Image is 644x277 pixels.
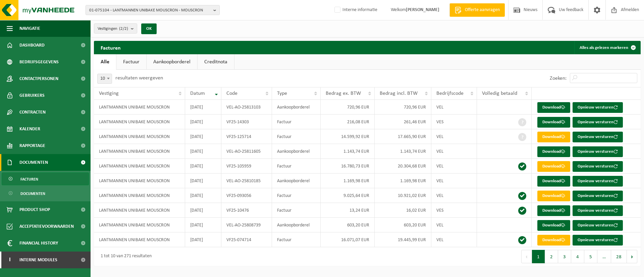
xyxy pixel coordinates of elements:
[185,159,221,174] td: [DATE]
[272,232,321,247] td: Factuur
[597,250,611,263] span: …
[375,100,431,115] td: 720,96 EUR
[571,250,584,263] button: 4
[573,132,623,142] button: Opnieuw versturen
[573,146,623,157] button: Opnieuw versturen
[375,232,431,247] td: 19.445,99 EUR
[449,3,505,17] a: Offerte aanvragen
[19,235,58,252] span: Financial History
[321,218,374,232] td: 603,20 EUR
[573,205,623,216] button: Opnieuw versturen
[94,232,185,247] td: LANTMANNEN UNIBAKE MOUSCRON
[406,7,439,12] strong: [PERSON_NAME]
[321,144,374,159] td: 1.143,74 EUR
[431,232,477,247] td: VEL
[185,144,221,159] td: [DATE]
[537,146,570,157] a: Download
[272,129,321,144] td: Factuur
[573,220,623,231] button: Opnieuw versturen
[558,250,571,263] button: 3
[573,191,623,201] button: Opnieuw versturen
[375,144,431,159] td: 1.143,74 EUR
[482,91,517,96] span: Volledig betaald
[573,102,623,113] button: Opnieuw versturen
[147,54,197,70] a: Aankoopborderel
[226,91,237,96] span: Code
[321,159,374,174] td: 16.780,73 EUR
[272,188,321,203] td: Factuur
[375,159,431,174] td: 20.304,68 EUR
[277,91,287,96] span: Type
[584,250,597,263] button: 5
[94,203,185,218] td: LANTMANNEN UNIBAKE MOUSCRON
[521,250,532,263] button: Previous
[190,91,205,96] span: Datum
[573,176,623,187] button: Opnieuw versturen
[19,70,58,87] span: Contactpersonen
[272,115,321,129] td: Factuur
[321,129,374,144] td: 14.599,92 EUR
[463,7,501,13] span: Offerte aanvragen
[272,218,321,232] td: Aankoopborderel
[94,100,185,115] td: LANTMANNEN UNIBAKE MOUSCRON
[221,188,272,203] td: VF25-093056
[19,218,74,235] span: Acceptatievoorwaarden
[20,173,38,186] span: Facturen
[221,144,272,159] td: VEL-AO-25811605
[221,174,272,188] td: VEL-AO-25810185
[119,26,128,31] count: (2/2)
[19,87,45,104] span: Gebruikers
[375,115,431,129] td: 261,46 EUR
[94,144,185,159] td: LANTMANNEN UNIBAKE MOUSCRON
[116,54,146,70] a: Factuur
[375,174,431,188] td: 1.169,98 EUR
[431,129,477,144] td: VEL
[375,129,431,144] td: 17.665,90 EUR
[375,203,431,218] td: 16,02 EUR
[321,100,374,115] td: 720,96 EUR
[221,115,272,129] td: VF25-14303
[221,100,272,115] td: VEL-AO-25813103
[333,5,377,15] label: Interne informatie
[431,100,477,115] td: VEL
[185,232,221,247] td: [DATE]
[94,115,185,129] td: LANTMANNEN UNIBAKE MOUSCRON
[537,161,570,172] a: Download
[185,100,221,115] td: [DATE]
[94,23,137,33] button: Vestigingen(2/2)
[550,76,567,81] label: Zoeken:
[545,250,558,263] button: 2
[221,218,272,232] td: VEL-AO-25808739
[185,129,221,144] td: [DATE]
[94,129,185,144] td: LANTMANNEN UNIBAKE MOUSCRON
[19,54,59,70] span: Bedrijfsgegevens
[436,91,464,96] span: Bedrijfscode
[94,54,116,70] a: Alle
[185,218,221,232] td: [DATE]
[272,203,321,218] td: Factuur
[573,161,623,172] button: Opnieuw versturen
[221,232,272,247] td: VF25-074714
[115,75,163,81] label: resultaten weergeven
[272,159,321,174] td: Factuur
[431,159,477,174] td: VEL
[2,172,89,185] a: Facturen
[431,174,477,188] td: VEL
[375,218,431,232] td: 603,20 EUR
[185,203,221,218] td: [DATE]
[537,205,570,216] a: Download
[19,201,50,218] span: Product Shop
[321,188,374,203] td: 9.025,64 EUR
[321,115,374,129] td: 216,08 EUR
[573,117,623,128] button: Opnieuw versturen
[221,129,272,144] td: VF25-125714
[321,232,374,247] td: 16.071,07 EUR
[537,117,570,128] a: Download
[272,100,321,115] td: Aankoopborderel
[532,250,545,263] button: 1
[431,218,477,232] td: VEL
[185,115,221,129] td: [DATE]
[7,252,13,268] span: I
[185,188,221,203] td: [DATE]
[97,251,152,263] div: 1 tot 10 van 271 resultaten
